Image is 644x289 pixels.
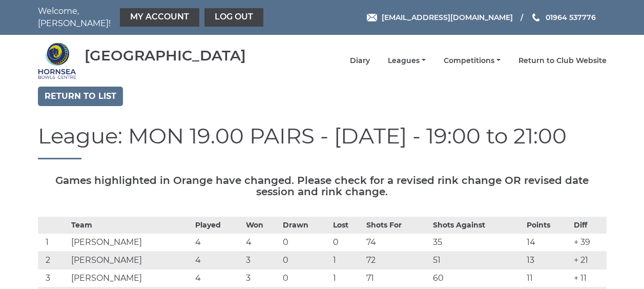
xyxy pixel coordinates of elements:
th: Played [193,217,243,234]
td: + 11 [571,270,607,287]
th: Shots For [364,217,430,234]
td: 71 [364,270,430,287]
td: 4 [193,234,243,252]
a: My Account [120,8,199,27]
td: [PERSON_NAME] [69,270,193,287]
td: 3 [243,252,280,270]
td: 2 [38,252,69,270]
td: + 39 [571,234,607,252]
td: 0 [280,234,330,252]
td: 3 [243,270,280,287]
td: 4 [243,234,280,252]
a: Log out [204,8,263,27]
th: Won [243,217,280,234]
td: 4 [193,252,243,270]
td: 74 [364,234,430,252]
th: Points [524,217,571,234]
a: Competitions [444,56,501,66]
td: 0 [330,234,364,252]
a: Return to list [38,87,123,106]
td: [PERSON_NAME] [69,252,193,270]
a: Email [EMAIL_ADDRESS][DOMAIN_NAME] [367,12,513,23]
td: 13 [524,252,571,270]
span: 01964 537776 [546,13,596,22]
img: Hornsea Bowls Centre [38,42,76,80]
div: [GEOGRAPHIC_DATA] [85,48,246,64]
td: 0 [280,270,330,287]
nav: Welcome, [PERSON_NAME]! [38,5,266,30]
th: Drawn [280,217,330,234]
a: Leagues [388,56,426,66]
img: Email [367,14,377,22]
td: 4 [193,270,243,287]
td: 14 [524,234,571,252]
img: Phone us [532,13,539,22]
td: 11 [524,270,571,287]
td: 0 [280,252,330,270]
td: [PERSON_NAME] [69,234,193,252]
span: [EMAIL_ADDRESS][DOMAIN_NAME] [382,13,513,22]
h1: League: MON 19.00 PAIRS - [DATE] - 19:00 to 21:00 [38,124,607,159]
th: Team [69,217,193,234]
td: 3 [38,270,69,287]
td: 60 [430,270,524,287]
td: + 21 [571,252,607,270]
td: 1 [38,234,69,252]
th: Diff [571,217,607,234]
h5: Games highlighted in Orange have changed. Please check for a revised rink change OR revised date ... [38,175,607,197]
th: Shots Against [430,217,524,234]
th: Lost [330,217,364,234]
td: 51 [430,252,524,270]
td: 72 [364,252,430,270]
a: Return to Club Website [518,56,607,66]
td: 1 [330,270,364,287]
td: 1 [330,252,364,270]
a: Phone us 01964 537776 [531,12,596,23]
td: 35 [430,234,524,252]
a: Diary [350,56,370,66]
